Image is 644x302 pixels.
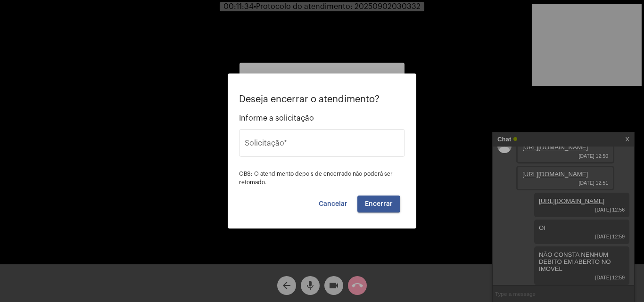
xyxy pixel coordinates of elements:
[239,114,405,122] span: Informe a solicitação
[239,94,405,105] p: Deseja encerrar o atendimento?
[239,171,393,185] span: OBS: O atendimento depois de encerrado não poderá ser retomado.
[365,201,393,207] span: Encerrar
[245,141,399,149] input: Buscar solicitação
[319,201,347,207] span: Cancelar
[357,196,400,212] button: Encerrar
[311,196,355,212] button: Cancelar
